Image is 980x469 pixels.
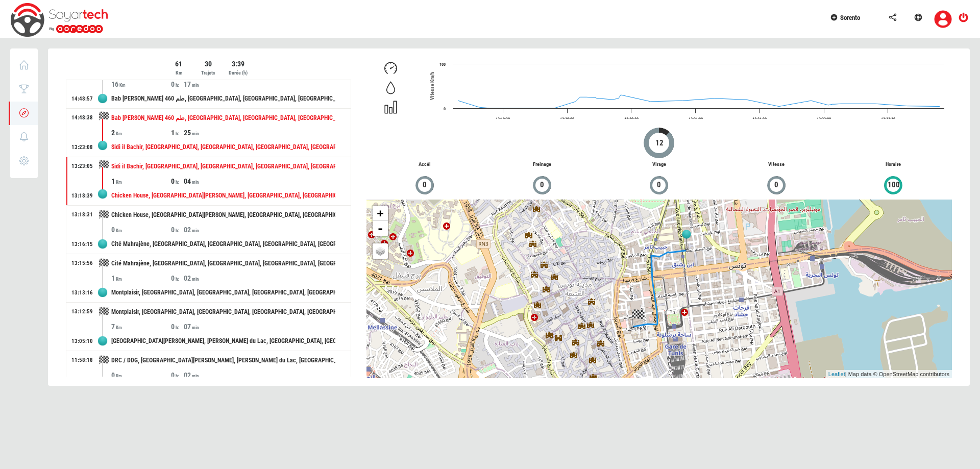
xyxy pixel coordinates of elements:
[630,308,646,329] img: tripview_bf.png
[71,356,93,364] div: 11:58:18
[835,161,951,168] p: Horaire
[111,206,335,225] div: Chicken House, [GEOGRAPHIC_DATA][PERSON_NAME], [GEOGRAPHIC_DATA], [GEOGRAPHIC_DATA], [PERSON_NAME...
[817,117,831,121] text: 12:22:00
[171,79,184,89] div: 0
[71,259,93,267] div: 13:15:56
[184,370,243,380] div: 02
[184,225,243,235] div: 02
[111,176,171,186] div: 1
[111,322,171,332] div: 7
[184,128,243,138] div: 25
[171,370,184,380] div: 0
[184,79,243,89] div: 17
[71,143,93,152] div: 13:23:08
[753,117,767,121] text: 12:21:30
[71,308,93,316] div: 13:12:59
[373,221,388,236] a: Zoom out
[171,322,184,332] div: 0
[111,138,335,157] div: Sidi il Bachir, [GEOGRAPHIC_DATA], [GEOGRAPHIC_DATA], [GEOGRAPHIC_DATA], [GEOGRAPHIC_DATA], 2008,...
[111,109,335,128] div: Bab [PERSON_NAME] 460 طم, [GEOGRAPHIC_DATA], [GEOGRAPHIC_DATA], [GEOGRAPHIC_DATA], [GEOGRAPHIC_DA...
[71,192,93,200] div: 13:18:39
[224,59,252,69] div: 3:39
[444,107,446,111] text: 0
[171,176,184,186] div: 0
[624,117,639,121] text: 12:20:30
[774,179,779,191] span: 0
[111,89,335,108] div: Bab [PERSON_NAME] 460 طم, [GEOGRAPHIC_DATA], [GEOGRAPHIC_DATA], [GEOGRAPHIC_DATA], [GEOGRAPHIC_DA...
[184,322,243,332] div: 07
[111,351,335,370] div: DRC / DDG, [GEOGRAPHIC_DATA][PERSON_NAME], [PERSON_NAME] du Lac, [GEOGRAPHIC_DATA], [GEOGRAPHIC_D...
[184,176,243,186] div: 04
[71,211,93,219] div: 13:18:31
[171,273,184,283] div: 0
[718,161,835,168] p: Vitesse
[560,117,574,121] text: 12:20:00
[483,161,600,168] p: Freinage
[601,161,718,168] p: Virage
[111,79,171,89] div: 16
[71,337,93,345] div: 13:05:10
[111,283,335,302] div: Montplaisir, [GEOGRAPHIC_DATA], [GEOGRAPHIC_DATA], [GEOGRAPHIC_DATA], [GEOGRAPHIC_DATA], 1017, [G...
[71,95,93,103] div: 14:48:57
[496,117,510,121] text: 12:19:30
[111,332,335,351] div: [GEOGRAPHIC_DATA][PERSON_NAME], [PERSON_NAME] du Lac, [GEOGRAPHIC_DATA], [GEOGRAPHIC_DATA], [GEOG...
[373,243,388,259] a: Layers
[171,225,184,235] div: 0
[111,303,335,322] div: Montplaisir, [GEOGRAPHIC_DATA], [GEOGRAPHIC_DATA], [GEOGRAPHIC_DATA], [GEOGRAPHIC_DATA], 1017, [G...
[881,117,895,121] text: 12:22:30
[184,273,243,283] div: 02
[439,62,446,67] text: 100
[422,179,427,191] span: 0
[71,162,93,170] div: 13:23:05
[165,69,193,77] div: Km
[224,69,252,77] div: Durée (h)
[828,371,845,377] a: Leaflet
[826,370,952,379] div: | Map data © OpenStreetMap contributors
[111,225,171,235] div: 0
[171,128,184,138] div: 1
[111,128,171,138] div: 2
[656,179,661,191] span: 0
[429,72,435,100] span: Vitesse Km/h
[194,59,223,69] div: 30
[71,114,93,122] div: 14:48:38
[111,235,335,254] div: Cité Mahrajène, [GEOGRAPHIC_DATA], [GEOGRAPHIC_DATA], [GEOGRAPHIC_DATA], [GEOGRAPHIC_DATA], [GEOG...
[655,137,664,149] span: 12
[165,59,193,69] div: 61
[111,186,335,205] div: Chicken House, [GEOGRAPHIC_DATA][PERSON_NAME], [GEOGRAPHIC_DATA], [GEOGRAPHIC_DATA], [PERSON_NAME...
[111,254,335,273] div: Cité Mahrajène, [GEOGRAPHIC_DATA], [GEOGRAPHIC_DATA], [GEOGRAPHIC_DATA], [GEOGRAPHIC_DATA], [GEOG...
[840,14,860,21] span: Sorento
[540,179,545,191] span: 0
[111,370,171,380] div: 0
[373,206,388,221] a: Zoom in
[366,161,483,168] p: Accél
[111,157,335,176] div: Sidi il Bachir, [GEOGRAPHIC_DATA], [GEOGRAPHIC_DATA], [GEOGRAPHIC_DATA], [GEOGRAPHIC_DATA], 2008,...
[71,240,93,249] div: 13:16:15
[111,273,171,283] div: 1
[194,69,223,77] div: Trajets
[71,289,93,297] div: 13:13:16
[887,179,900,191] span: 100
[679,230,694,251] img: tripview_af.png
[689,117,703,121] text: 12:21:00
